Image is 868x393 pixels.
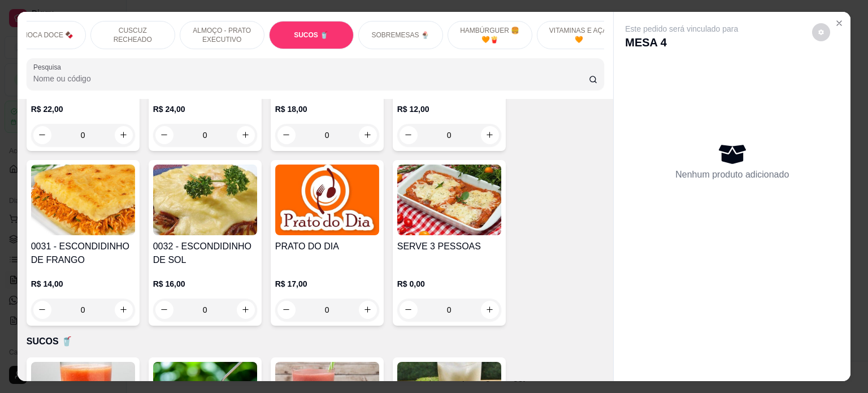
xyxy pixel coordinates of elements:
[812,23,830,41] button: decrease-product-quantity
[153,103,257,115] p: R$ 24,00
[13,31,73,40] p: TAPIOCA DOCE 🍫
[275,240,379,253] h4: PRATO DO DIA
[275,165,379,235] img: product-image
[830,14,848,32] button: Close
[397,278,501,290] p: R$ 0,00
[546,26,612,44] p: VITAMINAS E AÇAÍ 🧡
[275,278,379,290] p: R$ 17,00
[397,240,501,253] h4: SERVE 3 PESSOAS
[153,278,257,290] p: R$ 16,00
[397,165,501,235] img: product-image
[33,73,589,84] input: Pesquisa
[294,31,328,40] p: SUCOS 🥤
[625,34,738,50] p: MESA 4
[625,23,738,34] p: Este pedido será vinculado para
[31,278,135,290] p: R$ 14,00
[31,165,135,235] img: product-image
[457,26,523,44] p: HAMBÚRGUER 🍔 🧡🍟
[189,26,255,44] p: ALMOÇO - PRATO EXECUTIVO
[27,335,605,348] p: SUCOS 🥤
[100,26,166,44] p: CUSCUZ RECHEADO
[372,31,429,40] p: SOBREMESAS 🍨
[31,240,135,267] h4: 0031 - ESCONDIDINHO DE FRANGO
[153,240,257,267] h4: 0032 - ESCONDIDINHO DE SOL
[397,103,501,115] p: R$ 12,00
[675,168,789,182] p: Nenhum produto adicionado
[153,165,257,235] img: product-image
[33,62,65,72] label: Pesquisa
[31,103,135,115] p: R$ 22,00
[275,103,379,115] p: R$ 18,00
